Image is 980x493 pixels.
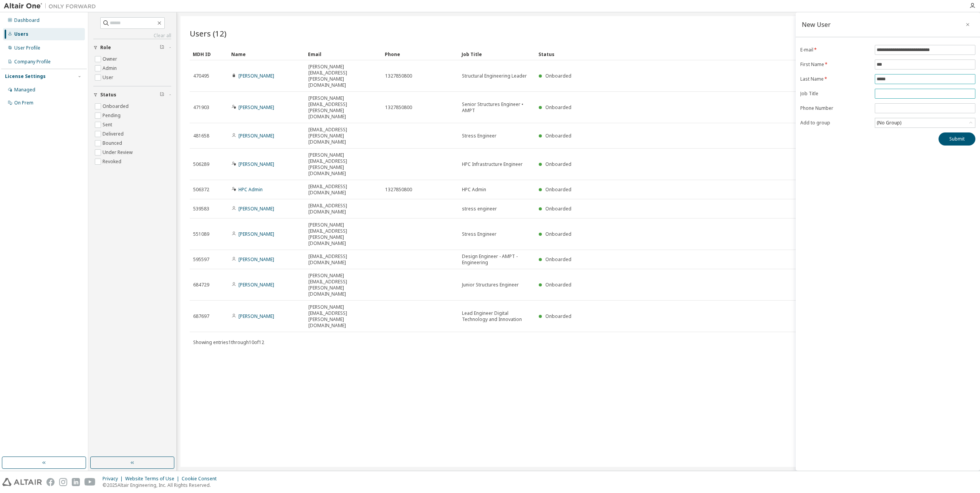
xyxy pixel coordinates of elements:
[103,64,118,73] label: Admin
[462,310,532,323] span: Lead Engineer Digital Technology and Innovation
[193,187,209,193] span: 506372
[193,313,209,319] span: 687697
[238,73,274,79] a: [PERSON_NAME]
[800,120,870,126] label: Add to group
[385,48,455,60] div: Phone
[308,273,378,297] span: [PERSON_NAME][EMAIL_ADDRESS][PERSON_NAME][DOMAIN_NAME]
[462,161,523,167] span: HPC Infrastructure Engineer
[190,28,227,39] span: Users (12)
[385,73,412,79] span: 1327850800
[238,104,274,111] a: [PERSON_NAME]
[84,478,96,486] img: youtube.svg
[238,256,274,263] a: [PERSON_NAME]
[385,104,412,111] span: 1327850800
[193,104,209,111] span: 471903
[545,132,571,139] span: Onboarded
[93,39,171,56] button: Role
[103,476,125,482] div: Privacy
[103,482,221,488] p: © 2025 Altair Engineering, Inc. All Rights Reserved.
[462,253,532,266] span: Design Engineer - AMPT - Engineering
[462,282,519,288] span: Junior Structures Engineer
[5,73,46,79] div: License Settings
[939,132,975,146] button: Submit
[103,157,123,166] label: Revoked
[238,161,274,167] a: [PERSON_NAME]
[46,478,55,486] img: facebook.svg
[308,95,378,120] span: [PERSON_NAME][EMAIL_ADDRESS][PERSON_NAME][DOMAIN_NAME]
[238,205,274,212] a: [PERSON_NAME]
[238,231,274,237] a: [PERSON_NAME]
[462,231,497,237] span: Stress Engineer
[538,48,927,60] div: Status
[308,184,378,196] span: [EMAIL_ADDRESS][DOMAIN_NAME]
[103,73,115,82] label: User
[193,73,209,79] span: 470495
[93,86,171,103] button: Status
[238,281,274,288] a: [PERSON_NAME]
[193,282,209,288] span: 684729
[93,33,171,39] a: Clear all
[59,478,67,486] img: instagram.svg
[800,91,870,97] label: Job Title
[14,100,33,106] div: On Prem
[14,59,51,65] div: Company Profile
[103,120,114,129] label: Sent
[308,222,378,246] span: [PERSON_NAME][EMAIL_ADDRESS][PERSON_NAME][DOMAIN_NAME]
[800,105,870,111] label: Phone Number
[308,253,378,266] span: [EMAIL_ADDRESS][DOMAIN_NAME]
[462,101,532,114] span: Senior Structures Engineer • AMPT
[545,205,571,212] span: Onboarded
[308,203,378,215] span: [EMAIL_ADDRESS][DOMAIN_NAME]
[14,31,28,37] div: Users
[238,132,274,139] a: [PERSON_NAME]
[462,206,497,212] span: stress engineer
[14,45,40,51] div: User Profile
[193,48,225,60] div: MDH ID
[193,133,209,139] span: 481658
[4,2,100,10] img: Altair One
[100,92,116,98] span: Status
[545,281,571,288] span: Onboarded
[545,256,571,263] span: Onboarded
[308,48,379,60] div: Email
[193,161,209,167] span: 506289
[800,76,870,82] label: Last Name
[802,22,831,28] div: New User
[14,87,35,93] div: Managed
[103,129,125,139] label: Delivered
[14,17,40,23] div: Dashboard
[125,476,182,482] div: Website Terms of Use
[545,73,571,79] span: Onboarded
[160,92,164,98] span: Clear filter
[238,313,274,319] a: [PERSON_NAME]
[2,478,42,486] img: altair_logo.svg
[385,187,412,193] span: 1327850800
[193,231,209,237] span: 551089
[462,187,486,193] span: HPC Admin
[800,47,870,53] label: E-mail
[72,478,80,486] img: linkedin.svg
[545,186,571,193] span: Onboarded
[800,61,870,68] label: First Name
[193,256,209,263] span: 595597
[100,45,111,51] span: Role
[182,476,221,482] div: Cookie Consent
[231,48,302,60] div: Name
[545,313,571,319] span: Onboarded
[193,206,209,212] span: 539583
[462,133,497,139] span: Stress Engineer
[103,148,134,157] label: Under Review
[103,55,119,64] label: Owner
[545,231,571,237] span: Onboarded
[545,161,571,167] span: Onboarded
[875,118,975,127] div: (No Group)
[308,64,378,88] span: [PERSON_NAME][EMAIL_ADDRESS][PERSON_NAME][DOMAIN_NAME]
[876,119,902,127] div: (No Group)
[160,45,164,51] span: Clear filter
[103,111,122,120] label: Pending
[545,104,571,111] span: Onboarded
[308,127,378,145] span: [EMAIL_ADDRESS][PERSON_NAME][DOMAIN_NAME]
[462,73,527,79] span: Structural Engineering Leader
[308,304,378,329] span: [PERSON_NAME][EMAIL_ADDRESS][PERSON_NAME][DOMAIN_NAME]
[308,152,378,177] span: [PERSON_NAME][EMAIL_ADDRESS][PERSON_NAME][DOMAIN_NAME]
